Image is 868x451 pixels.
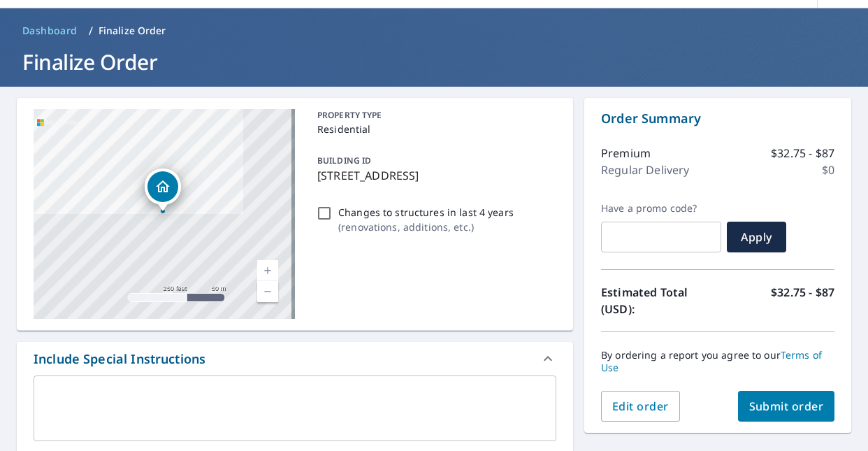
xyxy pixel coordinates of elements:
div: Include Special Instructions [34,350,205,368]
p: $32.75 - $87 [771,145,834,162]
p: [STREET_ADDRESS] [317,167,551,184]
p: Residential [317,122,551,136]
p: BUILDING ID [317,155,371,166]
button: Edit order [601,391,680,422]
h1: Finalize Order [17,48,851,76]
span: Apply [738,229,775,245]
p: Premium [601,145,651,162]
p: Order Summary [601,109,834,128]
span: Edit order [612,399,669,414]
a: Dashboard [17,20,83,42]
button: Apply [727,222,786,252]
p: By ordering a report you agree to our [601,349,834,374]
label: Have a promo code? [601,202,721,215]
a: Current Level 17, Zoom Out [257,281,278,302]
span: Submit order [749,399,824,414]
p: $32.75 - $87 [771,284,834,317]
p: Regular Delivery [601,162,689,178]
p: Finalize Order [99,24,166,38]
p: Estimated Total (USD): [601,284,718,317]
div: Include Special Instructions [17,342,573,375]
a: Current Level 17, Zoom In [257,260,278,281]
p: ( renovations, additions, etc. ) [338,220,514,234]
p: Changes to structures in last 4 years [338,205,514,220]
div: Dropped pin, building 1, Residential property, 2314 Montebello Ter Baltimore, MD 21214 [145,169,181,212]
button: Submit order [738,391,835,422]
span: Dashboard [22,24,78,38]
nav: breadcrumb [17,20,851,42]
a: Terms of Use [601,348,822,374]
p: PROPERTY TYPE [317,109,551,122]
li: / [89,22,93,39]
p: $0 [822,162,834,178]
